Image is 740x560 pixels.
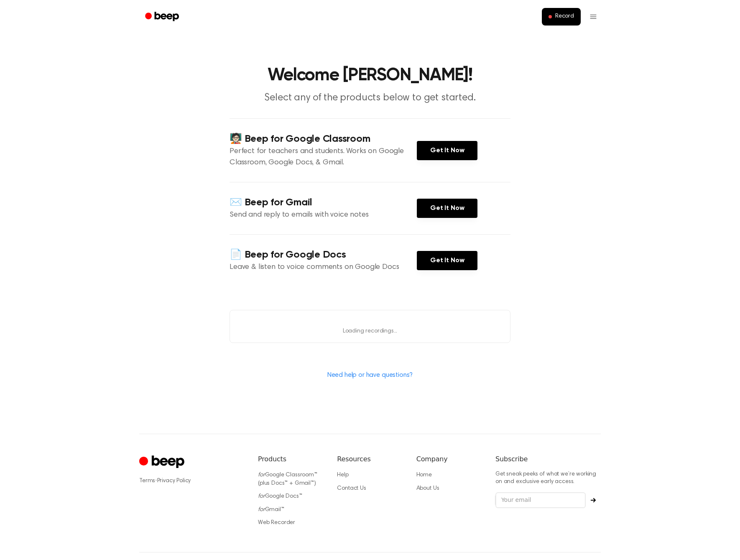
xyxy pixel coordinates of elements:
a: Privacy Policy [157,478,191,484]
p: Perfect for teachers and students. Works on Google Classroom, Google Docs, & Gmail. [230,146,417,169]
a: Beep [139,9,186,25]
a: forGoogle Classroom™ (plus Docs™ + Gmail™) [258,472,317,486]
a: forGmail™ [258,507,284,513]
a: forGoogle Docs™ [258,494,302,499]
h1: Welcome [PERSON_NAME]! [156,67,584,84]
a: Help [337,472,348,478]
a: Get It Now [417,141,477,160]
a: Home [416,472,432,478]
p: Send and reply to emails with voice notes [230,210,417,221]
a: Get It Now [417,251,477,270]
h4: ✉️ Beep for Gmail [230,196,417,210]
p: Select any of the products below to get started. [209,91,531,105]
div: · [139,477,245,485]
i: for [258,494,265,499]
h6: Subscribe [495,454,601,464]
p: Leave & listen to voice comments on Google Docs [230,262,417,273]
a: Terms [139,478,155,484]
h4: 📄 Beep for Google Docs [230,248,417,262]
h6: Resources [337,454,403,464]
button: Subscribe [586,498,601,503]
a: Web Recorder [258,520,295,526]
a: Cruip [139,454,186,471]
button: Menu [586,9,601,24]
input: Your email [495,492,586,508]
a: Need help or have questions? [327,372,413,378]
a: Contact Us [337,486,366,491]
h4: 🧑🏻‍🏫 Beep for Google Classroom [230,132,417,146]
a: About Us [416,486,439,491]
h6: Company [416,454,482,464]
span: Record [555,13,574,20]
a: Get It Now [417,199,477,218]
p: Get sneak peeks of what we’re working on and exclusive early access. [495,471,601,486]
p: Loading recordings... [230,327,510,336]
h6: Products [258,454,324,464]
i: for [258,472,265,478]
i: for [258,507,265,513]
button: Record [542,8,581,26]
